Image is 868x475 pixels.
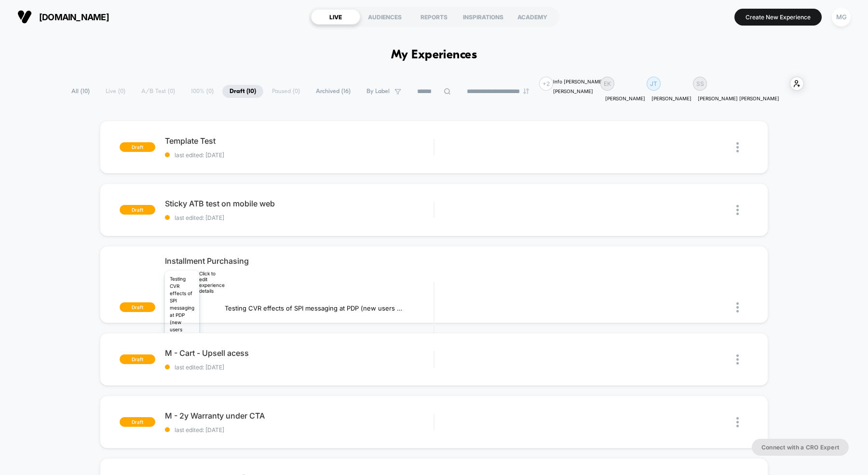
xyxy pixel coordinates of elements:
img: close [736,354,739,365]
p: JT [650,80,657,87]
span: last edited: [DATE] [165,151,434,159]
div: INSPIRATIONS [459,9,508,25]
img: close [736,205,739,215]
img: end [523,88,529,94]
span: M - 2y Warranty under CTA [165,411,434,421]
img: close [736,142,739,152]
div: AUDIENCES [360,9,409,25]
button: Create New Experience [734,9,822,26]
button: MG [829,7,854,27]
img: close [736,417,739,427]
span: Draft ( 10 ) [222,85,263,98]
div: MG [832,8,851,27]
div: LIVE [311,9,360,25]
div: Info [PERSON_NAME] [PERSON_NAME] [553,77,604,96]
span: All ( 10 ) [64,85,97,98]
div: ACADEMY [508,9,557,25]
span: By Label [366,88,390,95]
p: SS [696,80,704,87]
span: Testing CVR effects of SPI messaging at PDP (new users only) [225,304,404,312]
span: last edited: [DATE] [165,364,434,371]
img: Visually logo [17,10,32,24]
img: close [736,302,739,312]
p: [PERSON_NAME] [605,95,645,101]
p: [PERSON_NAME] [PERSON_NAME] [698,95,779,101]
p: EK [604,80,611,87]
div: REPORTS [409,9,459,25]
span: Testing CVR effects of SPI messaging at PDP (new users only) [170,275,194,340]
span: Template Test [165,136,434,146]
button: [DOMAIN_NAME] [14,9,112,25]
span: draft [120,205,155,215]
span: M - Cart - Upsell acess [165,348,434,358]
span: draft [120,142,155,152]
span: Archived ( 16 ) [309,85,358,98]
span: draft [120,417,155,427]
h1: My Experiences [391,48,477,62]
span: [DOMAIN_NAME] [39,12,109,22]
div: + 2 [539,77,553,91]
div: Click to edit experience details [199,271,225,345]
p: [PERSON_NAME] [651,95,692,101]
span: draft [120,354,155,364]
button: Connect with a CRO Expert [752,439,849,456]
span: Sticky ATB test on mobile web [165,199,434,208]
span: Installment Purchasing [165,256,434,266]
span: last edited: [DATE] [165,214,434,221]
span: draft [120,302,155,312]
span: last edited: [DATE] [165,426,434,434]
